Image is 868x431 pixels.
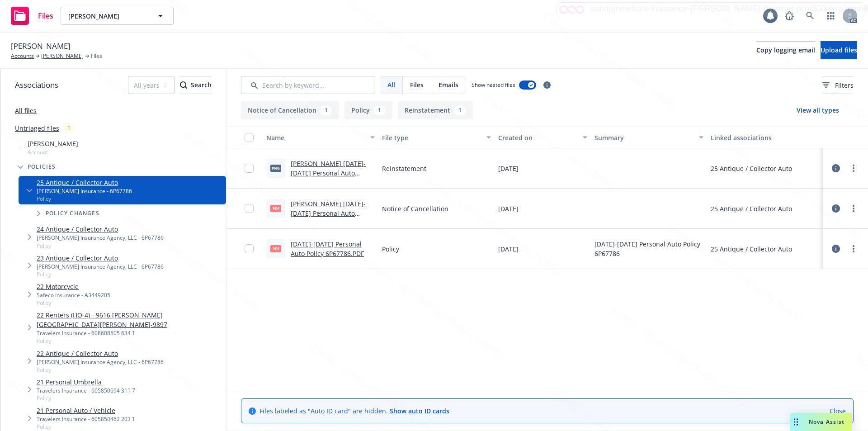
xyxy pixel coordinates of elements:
[821,46,857,54] span: Upload files
[382,204,448,213] span: Notice of Cancellation
[37,253,164,263] a: 23 Antique / Collector Auto
[63,123,75,133] div: 1
[37,349,164,358] a: 22 Antique / Collector Auto
[711,133,819,142] div: Linked associations
[711,204,792,213] div: 25 Antique / Collector Auto
[472,81,515,89] span: Show nested files
[37,224,164,234] a: 24 Antique / Collector Auto
[11,40,71,52] span: [PERSON_NAME]
[61,7,174,25] button: [PERSON_NAME]
[390,407,449,415] a: Show auto ID cards
[68,11,146,21] span: [PERSON_NAME]
[848,203,859,214] a: more
[373,105,386,115] div: 1
[378,127,494,148] button: File type
[382,133,481,142] div: File type
[37,178,132,187] a: 25 Antique / Collector Auto
[439,80,458,90] span: Emails
[498,204,519,213] span: [DATE]
[37,299,110,307] span: Policy
[41,52,84,60] a: [PERSON_NAME]
[498,244,519,254] span: [DATE]
[410,80,424,90] span: Files
[15,123,59,133] a: Untriaged files
[37,377,135,387] a: 21 Personal Umbrella
[270,165,281,171] span: PNG
[241,101,339,119] button: Notice of Cancellation
[382,244,399,254] span: Policy
[37,282,110,291] a: 22 Motorcycle
[46,211,99,216] span: Policy changes
[38,12,53,19] span: Files
[28,139,78,148] span: [PERSON_NAME]
[37,366,164,374] span: Policy
[37,291,110,299] div: Safeco Insurance - A3449205
[498,133,578,142] div: Created on
[270,205,281,212] span: pdf
[756,46,815,54] span: Copy logging email
[344,101,392,119] button: Policy
[495,127,591,148] button: Created on
[790,413,852,431] button: Nova Assist
[245,204,254,213] input: Toggle Row Selected
[848,243,859,254] a: more
[15,106,37,115] a: All files
[822,76,854,94] button: Filters
[711,244,792,254] div: 25 Antique / Collector Auto
[91,52,102,60] span: Files
[809,418,844,426] span: Nova Assist
[780,7,798,25] a: Report a Bug
[756,41,815,59] button: Copy logging email
[37,358,164,366] div: [PERSON_NAME] Insurance Agency, LLC - 6P67786
[821,41,857,59] button: Upload files
[263,127,378,148] button: Name
[37,387,135,394] div: Travelers Insurance - 605850694 311 7
[37,310,222,329] a: 22 Renters (HO-4) - 9616 [PERSON_NAME][GEOGRAPHIC_DATA][PERSON_NAME]-9897
[398,101,473,119] button: Reinstatement
[711,164,792,173] div: 25 Antique / Collector Auto
[822,81,854,90] span: Filters
[594,239,703,258] span: [DATE]-[DATE] Personal Auto Policy 6P67786
[11,52,34,60] a: Accounts
[15,79,58,91] span: Associations
[848,163,859,174] a: more
[498,164,519,173] span: [DATE]
[28,164,56,170] span: Policies
[291,159,366,196] a: [PERSON_NAME] [DATE]-[DATE] Personal Auto Reinstatement Effective [DATE].PNG
[291,240,364,258] a: [DATE]-[DATE] Personal Auto Policy 6P67786.PDF
[291,199,366,237] a: [PERSON_NAME] [DATE]-[DATE] Personal Auto Notice of Cancellation Effective [DATE].pdf
[387,80,395,90] span: All
[37,270,164,278] span: Policy
[245,133,254,142] input: Select all
[270,245,281,252] span: PDF
[245,244,254,253] input: Toggle Row Selected
[801,7,819,25] a: Search
[7,3,57,28] a: Files
[37,263,164,270] div: [PERSON_NAME] Insurance Agency, LLC - 6P67786
[320,105,332,115] div: 1
[37,242,164,250] span: Policy
[790,413,802,431] div: Drag to move
[241,76,374,94] input: Search by keyword...
[37,394,135,402] span: Policy
[594,133,693,142] div: Summary
[37,234,164,242] div: [PERSON_NAME] Insurance Agency, LLC - 6P67786
[245,164,254,173] input: Toggle Row Selected
[37,187,132,195] div: [PERSON_NAME] Insurance - 6P67786
[835,81,854,90] span: Filters
[37,423,135,431] span: Policy
[259,406,449,416] span: Files labeled as "Auto ID card" are hidden.
[266,133,365,142] div: Name
[782,101,854,119] button: View all types
[822,7,840,25] a: Switch app
[180,76,212,94] div: Search
[180,76,212,94] button: SearchSearch
[28,148,78,156] span: Account
[37,415,135,423] div: Travelers Insurance - 605850462 203 1
[382,164,426,173] span: Reinstatement
[180,81,187,89] svg: Search
[37,337,222,345] span: Policy
[37,406,135,415] a: 21 Personal Auto / Vehicle
[37,195,132,203] span: Policy
[454,105,466,115] div: 1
